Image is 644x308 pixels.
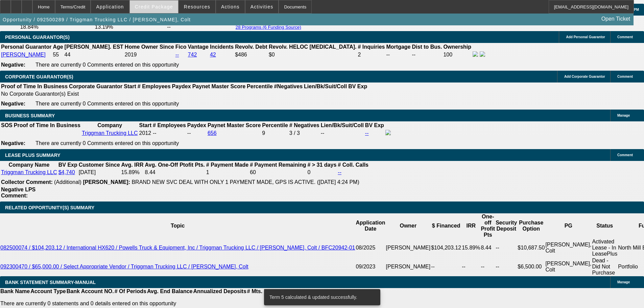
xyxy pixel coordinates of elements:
[0,264,248,269] a: 092300470 / $65,000.00 / Select Appropriate Vendor / Triggman Trucking LLC / [PERSON_NAME], Colt
[132,179,359,185] span: BRAND NEW SVC DEAL WITH ONLY 1 PAYMENT MADE, GPS IS ACTIVE. ([DATE] 4:24 PM)
[365,122,384,128] b: BV Exp
[289,130,319,136] div: 3 / 3
[564,75,605,78] span: Add Corporate Guarantor
[431,257,461,276] td: --
[5,74,73,79] span: CORPORATE GUARANTOR(S)
[216,0,245,13] button: Actions
[8,162,49,168] b: Company Name
[599,13,633,25] a: Open Ticket
[480,238,495,257] td: 8.44
[517,257,545,276] td: $6,500.00
[0,245,355,251] a: 082500074 / $104,203.12 / International HX620 / Powells Truck & Equipment, Inc / Triggman Truckin...
[1,62,25,68] b: Negative:
[461,257,480,276] td: --
[235,44,267,50] b: Revolv. Debt
[65,44,123,50] b: [PERSON_NAME]. EST
[35,101,179,106] span: There are currently 0 Comments entered on this opportunity
[83,179,130,185] b: [PERSON_NAME]:
[35,62,179,68] span: There are currently 0 Comments entered on this opportunity
[145,169,205,176] td: 8.44
[184,4,210,9] span: Resources
[193,288,246,295] th: Annualized Deposits
[545,257,592,276] td: [PERSON_NAME], Colt
[473,51,478,57] img: facebook-icon.png
[592,257,618,276] td: Dead - Did Not Purchase
[262,130,288,136] div: 9
[125,52,137,57] span: 2019
[121,169,144,176] td: 15.89%
[53,44,63,50] b: Age
[30,288,66,295] th: Account Type
[235,51,268,58] td: $486
[545,213,592,238] th: PG
[249,169,306,176] td: 60
[1,101,25,106] b: Negative:
[385,130,391,135] img: facebook-icon.png
[274,84,303,89] b: #Negatives
[262,122,288,128] b: Percentile
[1,169,57,175] a: Triggman Trucking LLC
[52,51,63,58] td: 55
[1,122,13,129] th: SOS
[304,84,347,89] b: Lien/Bk/Suit/Coll
[495,213,517,238] th: Security Deposit
[187,129,207,137] td: --
[58,169,75,175] a: $4,740
[139,122,151,128] b: Start
[5,205,94,210] span: RELATED OPPORTUNITY(S) SUMMARY
[617,280,630,284] span: Manage
[5,280,96,285] span: BANK STATEMENT SUMMARY-MANUAL
[130,0,178,13] button: Credit Package
[289,122,319,128] b: # Negatives
[175,52,179,57] a: --
[517,238,545,257] td: $10,687.50
[431,213,461,238] th: $ Financed
[3,17,191,22] span: Opportunity / 092500289 / Triggman Trucking LLC / [PERSON_NAME], Colt
[167,24,233,30] td: --
[495,257,517,276] td: --
[188,52,197,57] a: 742
[82,130,138,136] a: Triggman Trucking LLC
[145,162,205,168] b: Avg. One-Off Ptofit Pts.
[1,83,68,90] th: Proof of Time In Business
[192,84,245,89] b: Paynet Master Score
[264,289,378,305] div: Term 5 calculated & updated successfully.
[78,169,120,176] td: [DATE]
[206,162,248,168] b: # Payment Made
[139,129,152,137] td: 2012
[386,44,411,50] b: Mortgage
[461,213,480,238] th: IRR
[1,52,46,57] a: [PERSON_NAME]
[69,84,122,89] b: Corporate Guarantor
[210,44,234,50] b: Incidents
[1,91,370,97] td: No Corporate Guarantor(s) Exist
[14,122,81,129] th: Proof of Time In Business
[1,187,35,198] b: Negative LPS Comment:
[250,162,306,168] b: # Payment Remaining
[97,122,122,128] b: Company
[172,84,191,89] b: Paydex
[147,288,193,295] th: Avg. End Balance
[443,51,472,58] td: 100
[208,130,217,136] a: 656
[431,238,461,257] td: $104,203.12
[566,35,605,39] span: Add Personal Guarantor
[245,0,279,13] button: Activities
[124,84,136,89] b: Start
[617,114,630,117] span: Manage
[617,153,633,157] span: Comment
[358,44,385,50] b: # Inquiries
[35,140,179,146] span: There are currently 0 Comments entered on this opportunity
[0,301,375,307] p: There are currently 0 statements and 0 details entered on this opportunity
[251,4,273,9] span: Activities
[138,84,171,89] b: # Employees
[386,238,431,257] td: [PERSON_NAME]
[365,130,369,136] a: --
[234,24,303,30] button: 28 Programs (6 Funding Source)
[247,288,325,295] th: # Mts. Neg. [MEDICAL_DATA].
[114,288,147,295] th: # Of Periods
[517,213,545,238] th: Purchase Option
[1,179,53,185] b: Collector Comment:
[210,52,216,57] a: 42
[1,44,51,50] b: Personal Guarantor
